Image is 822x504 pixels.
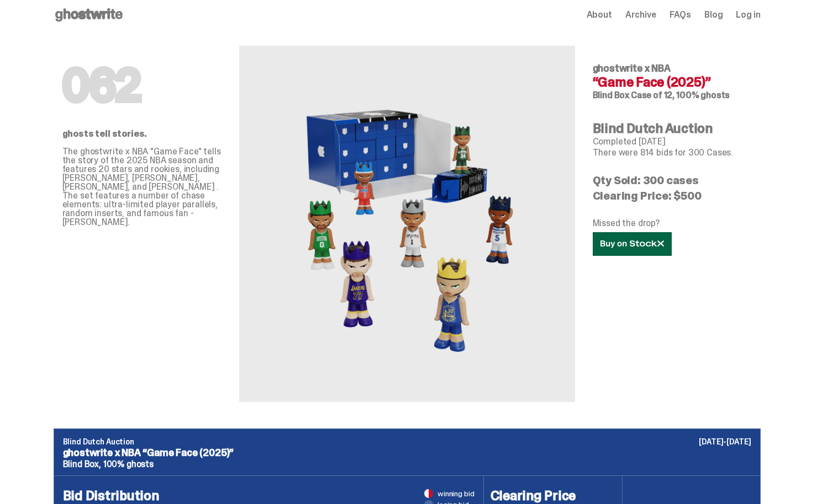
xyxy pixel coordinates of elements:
[593,76,752,89] h4: “Game Face (2025)”
[62,147,222,227] p: The ghostwrite x NBA "Game Face" tells the story of the 2025 NBA season and features 20 stars and...
[491,489,615,502] h4: Clearing Price
[286,72,529,376] img: NBA&ldquo;Game Face (2025)&rdquo;
[103,458,154,470] span: 100% ghosts
[438,490,474,497] span: winning bid
[587,10,612,19] a: About
[670,10,691,19] a: FAQs
[593,89,630,101] span: Blind Box
[63,448,751,458] p: ghostwrite x NBA “Game Face (2025)”
[593,219,752,228] p: Missed the drop?
[593,62,671,75] span: ghostwrite x NBA
[631,89,730,101] span: Case of 12, 100% ghosts
[704,10,723,19] a: Blog
[593,175,752,186] p: Qty Sold: 300 cases
[63,438,751,446] p: Blind Dutch Auction
[593,190,752,201] p: Clearing Price: $500
[593,137,752,146] p: Completed [DATE]
[62,63,222,108] h1: 062
[63,458,101,470] span: Blind Box,
[699,438,751,446] p: [DATE]-[DATE]
[62,130,222,138] p: ghosts tell stories.
[736,10,760,19] a: Log in
[593,148,752,157] p: There were 814 bids for 300 Cases.
[593,122,752,135] h4: Blind Dutch Auction
[625,10,656,19] a: Archive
